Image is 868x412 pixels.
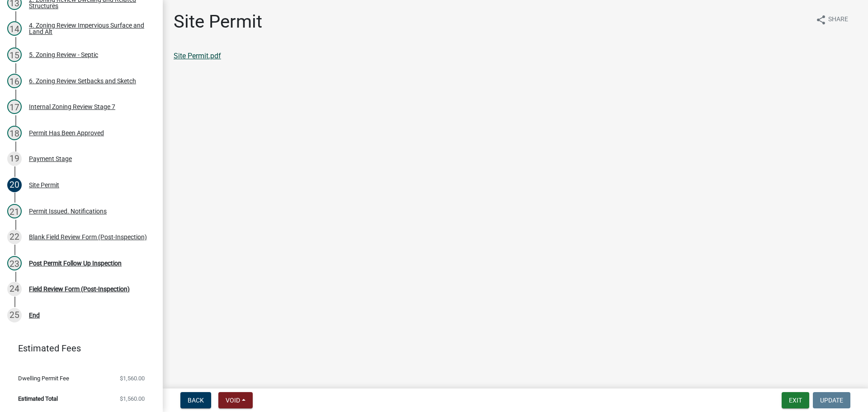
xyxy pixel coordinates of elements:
div: 25 [7,308,22,322]
button: Void [218,392,253,408]
span: Back [188,397,204,404]
div: 20 [7,178,22,192]
i: share [816,14,826,25]
button: Exit [782,392,809,408]
div: Internal Zoning Review Stage 7 [29,104,115,110]
div: Permit Has Been Approved [29,130,104,136]
h1: Site Permit [174,11,262,33]
div: 17 [7,99,22,114]
div: 15 [7,47,22,62]
div: Field Review Form (Post-Inspection) [29,286,130,292]
div: 16 [7,74,22,88]
div: 23 [7,256,22,270]
span: $1,560.00 [120,396,145,402]
span: Share [828,14,848,25]
span: Void [226,397,240,404]
button: shareShare [808,11,855,28]
div: Post Permit Follow Up Inspection [29,260,122,266]
div: 14 [7,21,22,36]
button: Update [813,392,850,408]
div: 21 [7,204,22,218]
div: 22 [7,230,22,244]
div: 6. Zoning Review Setbacks and Sketch [29,78,136,84]
div: 18 [7,126,22,140]
div: 4. Zoning Review Impervious Surface and Land Alt [29,22,148,35]
a: Estimated Fees [7,339,148,357]
div: Blank Field Review Form (Post-Inspection) [29,234,147,240]
a: Site Permit.pdf [174,52,221,60]
div: End [29,312,40,318]
div: Payment Stage [29,156,72,162]
span: Update [820,397,843,404]
span: $1,560.00 [120,375,145,381]
div: 19 [7,152,22,166]
span: Estimated Total [18,396,58,402]
div: Permit Issued. Notifications [29,208,107,214]
div: Site Permit [29,182,59,188]
span: Dwelling Permit Fee [18,375,69,381]
button: Back [180,392,211,408]
div: 5. Zoning Review - Septic [29,52,98,58]
div: 24 [7,282,22,296]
